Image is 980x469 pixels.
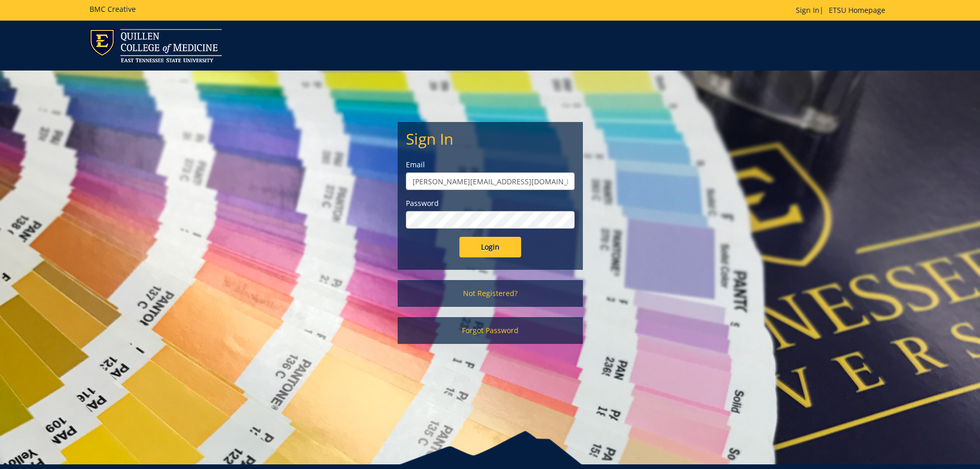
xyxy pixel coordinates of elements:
input: Login [459,237,521,257]
h5: BMC Creative [90,5,136,13]
a: Not Registered? [398,280,583,307]
label: Email [406,160,575,170]
h2: Sign In [406,130,575,147]
a: ETSU Homepage [824,5,890,15]
img: ETSU logo [90,29,222,62]
p: | [796,5,890,15]
label: Password [406,198,575,209]
a: Forgot Password [398,317,583,344]
a: Sign In [796,5,819,15]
